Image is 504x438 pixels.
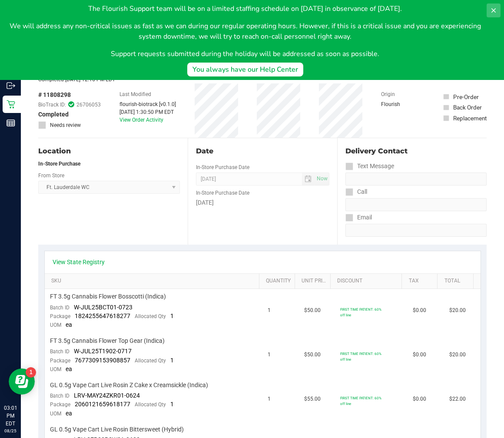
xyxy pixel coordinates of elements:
[7,100,15,109] inline-svg: Retail
[135,358,166,364] span: Allocated Qty
[268,395,271,403] span: 1
[75,357,130,364] span: 7677309153908857
[453,103,482,112] div: Back Order
[50,358,70,364] span: Package
[413,306,426,315] span: $0.00
[50,337,165,345] span: FT 3.5g Cannabis Flower Top Gear (Indica)
[26,367,36,378] iframe: Resource center unread badge
[66,410,72,417] span: ea
[50,411,61,417] span: UOM
[75,401,130,408] span: 2060121659618177
[304,351,321,359] span: $50.00
[135,313,166,319] span: Allocated Qty
[444,278,470,285] a: Total
[345,146,487,156] div: Delivery Contact
[38,172,64,179] label: From Store
[66,321,72,328] span: ea
[453,114,487,123] div: Replacement
[170,312,174,319] span: 1
[50,425,184,434] span: GL 0.5g Vape Cart Live Rosin Bittersweet (Hybrid)
[302,278,327,285] a: Unit Price
[7,21,483,42] p: We will address any non-critical issues as fast as we can during our regular operating hours. How...
[50,313,70,319] span: Package
[50,305,70,311] span: Batch ID
[449,306,466,315] span: $20.00
[340,307,381,317] span: FIRST TIME PATIENT: 60% off line
[38,146,180,156] div: Location
[304,395,321,403] span: $55.00
[38,90,71,100] span: # 11808298
[196,189,249,197] label: In-Store Purchase Date
[66,365,72,372] span: ea
[381,100,424,108] div: Flourish
[50,401,70,408] span: Package
[345,186,367,198] label: Call
[170,357,174,364] span: 1
[50,322,61,328] span: UOM
[68,100,74,109] span: In Sync
[50,121,81,129] span: Needs review
[50,292,166,301] span: FT 3.5g Cannabis Flower Bosscotti (Indica)
[266,278,292,285] a: Quantity
[119,90,151,98] label: Last Modified
[340,396,381,406] span: FIRST TIME PATIENT: 60% off line
[345,160,394,173] label: Text Message
[196,198,329,207] div: [DATE]
[7,49,483,59] p: Support requests submitted during the holiday will be addressed as soon as possible.
[345,198,487,211] input: Format: (999) 999-9999
[74,348,132,355] span: W-JUL25T1902-0717
[268,351,271,359] span: 1
[345,173,487,186] input: Format: (999) 999-9999
[74,392,140,399] span: LRV-MAY24ZKR01-0624
[119,100,176,108] div: flourish-biotrack [v0.1.0]
[7,81,15,90] inline-svg: Outbound
[50,393,70,399] span: Batch ID
[196,146,329,156] div: Date
[38,161,80,167] strong: In-Store Purchase
[50,381,208,389] span: GL 0.5g Vape Cart Live Rosin Z Cake x Creamsickle (Indica)
[409,278,434,285] a: Tax
[119,108,176,116] div: [DATE] 1:30:50 PM EDT
[135,401,166,408] span: Allocated Qty
[345,211,372,224] label: Email
[50,366,61,372] span: UOM
[170,401,174,408] span: 1
[50,348,70,355] span: Batch ID
[381,90,395,98] label: Origin
[38,101,66,109] span: BioTrack ID:
[413,395,426,403] span: $0.00
[51,278,255,285] a: SKU
[340,352,381,362] span: FIRST TIME PATIENT: 60% off line
[76,101,101,109] span: 26706053
[7,3,483,14] p: The Flourish Support team will be on a limited staffing schedule on [DATE] in observance of [DATE].
[4,428,17,434] p: 08/25
[268,306,271,315] span: 1
[413,351,426,359] span: $0.00
[304,306,321,315] span: $50.00
[453,93,479,101] div: Pre-Order
[53,258,105,266] a: View State Registry
[337,278,398,285] a: Discount
[449,351,466,359] span: $20.00
[192,64,298,75] div: You always have our Help Center
[38,110,69,119] span: Completed
[7,119,15,127] inline-svg: Reports
[449,395,466,403] span: $22.00
[4,404,17,428] p: 03:01 PM EDT
[75,312,130,319] span: 1824255647618277
[119,117,163,123] a: View Order Activity
[9,368,35,395] iframe: Resource center
[74,304,133,311] span: W-JUL25BCT01-0723
[196,163,249,171] label: In-Store Purchase Date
